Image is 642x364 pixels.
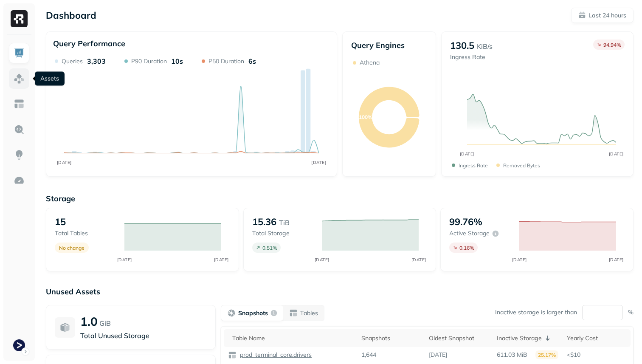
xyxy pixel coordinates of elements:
[262,245,277,251] p: 0.51 %
[13,339,25,351] img: Terminal
[14,175,25,186] img: Optimization
[171,57,183,65] p: 10s
[35,72,65,86] div: Assets
[459,245,474,251] p: 0.16 %
[300,309,318,317] p: Tables
[628,308,634,316] p: %
[459,162,488,169] p: Ingress Rate
[449,229,490,237] p: Active storage
[279,217,290,228] p: TiB
[477,41,493,51] p: KiB/s
[429,351,447,359] p: [DATE]
[59,245,84,251] p: No change
[57,160,72,165] tspan: [DATE]
[14,124,25,135] img: Query Explorer
[252,216,276,228] p: 15.36
[252,229,313,237] p: Total storage
[237,351,312,359] a: prod_terminal_core.drivers
[512,257,527,262] tspan: [DATE]
[80,330,207,341] p: Total Unused Storage
[232,334,353,342] div: Table Name
[497,351,527,359] p: 611.03 MiB
[588,11,626,20] p: Last 24 hours
[503,162,540,169] p: Removed bytes
[449,216,482,228] p: 99.76%
[608,257,623,262] tspan: [DATE]
[351,40,427,50] p: Query Engines
[46,194,634,203] p: Storage
[46,9,96,21] p: Dashboard
[46,287,634,296] p: Unused Assets
[567,334,626,342] div: Yearly Cost
[131,57,167,65] p: P90 Duration
[315,257,329,262] tspan: [DATE]
[14,73,25,84] img: Assets
[248,57,256,65] p: 6s
[11,10,28,27] img: Ryft
[80,314,98,329] p: 1.0
[571,8,634,23] button: Last 24 hours
[361,351,376,359] p: 1,644
[608,151,623,157] tspan: [DATE]
[411,257,426,262] tspan: [DATE]
[450,40,474,51] p: 130.5
[567,351,626,359] p: <$10
[535,350,558,359] p: 25.17%
[603,42,621,48] p: 94.94 %
[459,151,474,157] tspan: [DATE]
[214,257,229,262] tspan: [DATE]
[311,160,326,165] tspan: [DATE]
[14,99,25,110] img: Asset Explorer
[55,216,66,228] p: 15
[360,59,380,67] p: Athena
[99,318,111,328] p: GiB
[117,257,132,262] tspan: [DATE]
[495,308,577,316] p: Inactive storage is larger than
[62,57,83,65] p: Queries
[208,57,244,65] p: P50 Duration
[55,229,116,237] p: Total tables
[450,53,493,61] p: Ingress Rate
[238,351,312,359] p: prod_terminal_core.drivers
[238,309,268,317] p: Snapshots
[14,150,25,161] img: Insights
[497,334,542,342] p: Inactive Storage
[228,351,237,359] img: table
[361,334,420,342] div: Snapshots
[14,48,25,59] img: Dashboard
[53,39,125,48] p: Query Performance
[359,114,372,120] text: 100%
[87,57,106,65] p: 3,303
[429,334,488,342] div: Oldest Snapshot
